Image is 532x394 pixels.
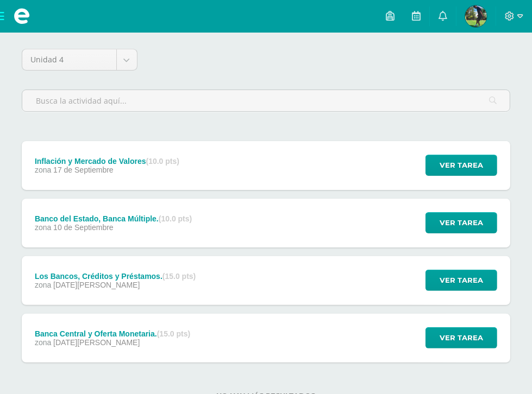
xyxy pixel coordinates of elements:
strong: (10.0 pts) [146,157,179,166]
input: Busca la actividad aquí... [22,90,510,111]
span: Ver tarea [440,155,483,175]
strong: (15.0 pts) [157,329,190,338]
button: Ver tarea [425,155,497,176]
span: [DATE][PERSON_NAME] [53,338,140,347]
div: Los Bancos, Créditos y Préstamos. [35,272,196,281]
span: Unidad 4 [30,49,108,70]
span: 17 de Septiembre [53,166,114,174]
span: zona [35,281,51,289]
strong: (10.0 pts) [159,214,192,223]
span: Ver tarea [440,213,483,233]
span: Ver tarea [440,328,483,348]
strong: (15.0 pts) [162,272,196,281]
a: Unidad 4 [22,49,137,70]
img: c1e7d8a50a2bc1d0d9297ac583c31e88.png [465,5,487,27]
span: Ver tarea [440,270,483,290]
span: 10 de Septiembre [53,223,114,232]
button: Ver tarea [425,270,497,291]
button: Ver tarea [425,327,497,348]
span: zona [35,223,51,232]
div: Banca Central y Oferta Monetaria. [35,329,190,338]
span: zona [35,338,51,347]
div: Inflación y Mercado de Valores [35,157,179,166]
span: zona [35,166,51,174]
button: Ver tarea [425,212,497,233]
span: [DATE][PERSON_NAME] [53,281,140,289]
div: Banco del Estado, Banca Múltiple. [35,214,192,223]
